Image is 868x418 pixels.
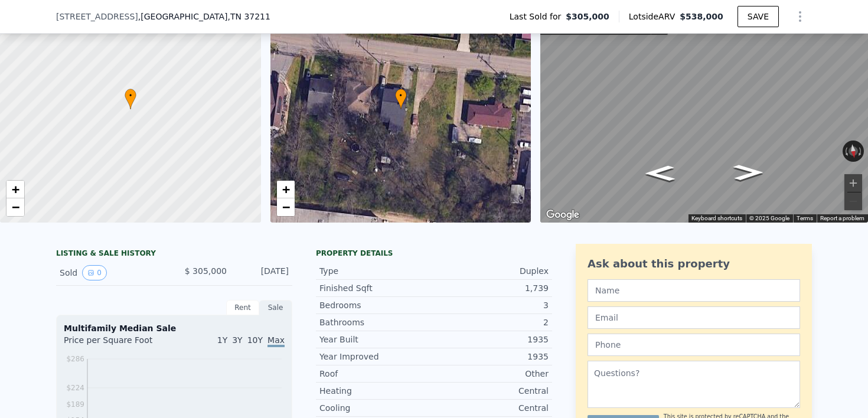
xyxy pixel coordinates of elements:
button: Reset the view [847,140,860,162]
div: Year Improved [319,351,434,363]
a: Terms (opens in new tab) [797,215,813,221]
span: [STREET_ADDRESS] [56,11,138,22]
input: Name [588,279,800,302]
span: Max [267,335,285,347]
div: Cooling [319,402,434,414]
div: Price per Square Foot [64,334,174,353]
button: Zoom out [844,192,862,210]
span: • [395,90,407,101]
div: • [125,89,136,109]
div: Central [434,385,549,397]
span: 1Y [217,335,227,345]
tspan: $286 [66,355,84,363]
div: Rent [226,300,259,315]
div: 3 [434,299,549,311]
span: + [282,182,289,197]
button: Zoom in [844,174,862,192]
div: • [395,89,407,109]
input: Phone [588,334,800,356]
span: Last Sold for [510,11,566,22]
path: Go West, Veritas St [721,161,776,184]
a: Zoom in [277,181,295,198]
div: Finished Sqft [319,282,434,294]
span: , TN 37211 [227,12,270,21]
button: SAVE [738,6,779,27]
img: Google [543,207,582,223]
tspan: $224 [66,384,84,392]
span: + [12,182,19,197]
span: 3Y [232,335,242,345]
button: Rotate clockwise [858,141,864,162]
span: $ 305,000 [185,266,227,276]
div: Multifamily Median Sale [64,322,285,334]
a: Open this area in Google Maps (opens a new window) [543,207,582,223]
tspan: $189 [66,400,84,409]
div: Ask about this property [588,256,800,272]
button: Show Options [788,5,812,28]
div: Type [319,265,434,277]
div: Sale [259,300,292,315]
span: $538,000 [680,12,723,21]
div: LISTING & SALE HISTORY [56,249,292,260]
div: 2 [434,316,549,328]
span: 10Y [247,335,263,345]
span: • [125,90,136,101]
button: Rotate counterclockwise [843,141,849,162]
div: 1935 [434,334,549,345]
div: Central [434,402,549,414]
div: [DATE] [236,265,289,280]
a: Zoom out [6,198,24,216]
span: − [282,200,289,214]
span: , [GEOGRAPHIC_DATA] [138,11,270,22]
input: Email [588,306,800,329]
div: 1935 [434,351,549,363]
a: Report a problem [820,215,864,221]
div: Heating [319,385,434,397]
div: 1,739 [434,282,549,294]
div: Roof [319,368,434,380]
span: © 2025 Google [749,215,789,221]
path: Go East, Veritas St [632,162,688,185]
div: Property details [316,249,552,258]
div: Other [434,368,549,380]
div: Bedrooms [319,299,434,311]
div: Sold [60,265,165,280]
button: View historical data [82,265,107,280]
span: Lotside ARV [629,11,680,22]
span: − [12,200,19,214]
button: Keyboard shortcuts [691,214,742,223]
span: $305,000 [566,11,609,22]
a: Zoom in [6,181,24,198]
div: Duplex [434,265,549,277]
div: Year Built [319,334,434,345]
a: Zoom out [277,198,295,216]
div: Bathrooms [319,316,434,328]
